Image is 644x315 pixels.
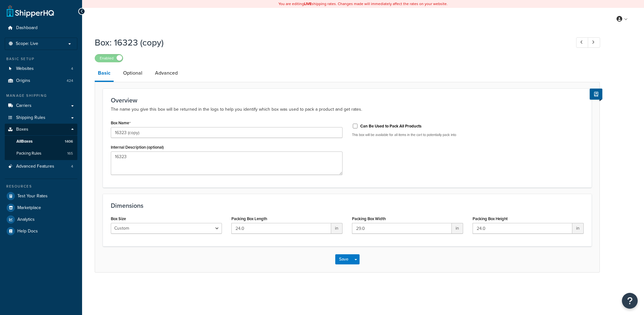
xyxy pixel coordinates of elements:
[16,151,41,156] span: Packing Rules
[5,100,77,112] a: Carriers
[5,202,77,213] a: Marketplace
[231,216,267,221] label: Packing Box Length
[17,194,48,199] span: Test Your Rates
[5,124,77,135] a: Boxes
[5,63,77,75] li: Websites
[5,161,77,172] li: Advanced Features
[5,161,77,172] a: Advanced Features4
[5,93,77,98] div: Manage Shipping
[331,223,343,234] span: in
[5,190,77,202] a: Test Your Rates
[111,106,584,113] p: The name you give this box will be returned in the logs to help you identify which box was used t...
[5,75,77,87] li: Origins
[5,63,77,75] a: Websites4
[120,65,146,81] a: Optional
[17,229,38,234] span: Help Docs
[5,225,77,237] a: Help Docs
[16,115,45,120] span: Shipping Rules
[5,136,77,147] a: AllBoxes1406
[95,36,564,49] h1: Box: 16323 (copy)
[152,65,181,81] a: Advanced
[16,66,34,71] span: Websites
[16,78,30,83] span: Origins
[5,75,77,87] a: Origins424
[335,254,352,264] button: Save
[622,293,638,309] button: Open Resource Center
[360,123,421,129] label: Can Be Used to Pack All Products
[5,124,77,160] li: Boxes
[5,148,77,159] a: Packing Rules165
[111,202,584,209] h3: Dimensions
[16,103,32,108] span: Carriers
[452,223,463,234] span: in
[473,216,508,221] label: Packing Box Height
[5,112,77,124] a: Shipping Rules
[16,25,38,31] span: Dashboard
[17,217,35,222] span: Analytics
[17,205,41,211] span: Marketplace
[352,216,386,221] label: Packing Box Width
[111,151,343,175] textarea: 16323
[111,97,584,104] h3: Overview
[352,133,584,137] p: This box will be available for all items in the cart to potentially pack into
[111,120,131,126] label: Box Name
[71,66,73,71] span: 4
[5,214,77,225] a: Analytics
[304,1,312,7] b: LIVE
[16,139,33,144] span: All Boxes
[67,78,73,83] span: 424
[65,139,73,144] span: 1406
[16,41,38,46] span: Scope: Live
[71,164,73,169] span: 4
[5,56,77,62] div: Basic Setup
[590,89,602,100] button: Show Help Docs
[576,37,588,48] a: Previous Record
[16,127,28,132] span: Boxes
[111,145,164,150] label: Internal Description (optional)
[111,216,126,221] label: Box Size
[95,65,114,82] a: Basic
[67,151,73,156] span: 165
[5,148,77,159] li: Packing Rules
[588,37,600,48] a: Next Record
[5,184,77,189] div: Resources
[572,223,584,234] span: in
[5,22,77,34] a: Dashboard
[16,164,54,169] span: Advanced Features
